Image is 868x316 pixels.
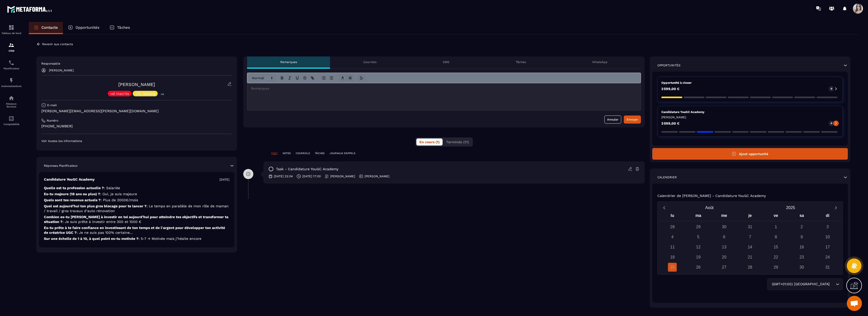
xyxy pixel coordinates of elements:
p: Tâches [117,25,130,30]
div: Search for option [767,278,843,290]
button: Terminés (11) [443,138,472,146]
a: social-networksocial-networkRéseaux Sociaux [1,91,21,112]
a: Contacts [29,22,63,34]
div: 20 [720,253,728,262]
p: Réponses Planificateur [44,164,78,168]
div: 1 [771,222,780,231]
div: 30 [797,263,806,272]
div: 12 [694,243,703,251]
div: Envoyer [627,117,638,122]
div: 15 [771,243,780,251]
p: Tableau de bord [1,32,21,35]
div: 13 [720,243,728,251]
span: : Je ne suis pas 100% certaine... [77,231,133,235]
p: Planificateur [1,67,21,70]
p: Comptabilité [1,123,21,126]
a: Ouvrir le chat [847,296,862,311]
span: Terminés (11) [446,140,469,144]
img: social-network [8,95,14,101]
p: [DATE] 22:04 [274,174,293,178]
p: Calendrier de [PERSON_NAME] - Candidature YouGC Academy [657,194,766,198]
p: CRM [1,49,21,52]
div: di [815,212,840,221]
div: 17 [823,243,832,251]
p: Opportunités [657,63,681,67]
p: E-mail [47,103,57,107]
a: Opportunités [63,22,104,34]
a: schedulerschedulerPlanificateur [1,56,21,74]
div: 2 [797,222,806,231]
div: sa [789,212,815,221]
p: [DATE] [220,178,229,182]
img: formation [8,42,14,48]
p: [DATE] 17:00 [302,174,321,178]
div: Calendar wrapper [660,212,840,272]
p: vsl inscrits [110,92,129,95]
p: Numéro [47,119,58,123]
div: 7 [746,233,754,241]
p: Candidature YouGC Academy [44,177,95,182]
button: Annuler [604,116,621,124]
div: 29 [771,263,780,272]
div: 10 [823,233,832,241]
p: Remarques [280,60,297,64]
p: TÂCHES [315,152,324,155]
button: Open years overlay [750,203,831,212]
img: scheduler [8,60,14,66]
button: Ajout opportunité [652,148,848,160]
p: +4 [159,92,166,97]
div: 6 [720,233,728,241]
span: (GMT+01:00) [GEOGRAPHIC_DATA] [771,281,831,287]
div: 22 [771,253,780,262]
button: Envoyer [624,116,641,124]
p: [PERSON_NAME] [330,174,355,178]
p: Automatisations [1,85,21,88]
button: Open months overlay [669,203,750,212]
div: 28 [746,263,754,272]
img: automations [8,77,14,83]
span: : 5-7 → Motivée mais j’hésite encore [139,237,201,241]
span: : Salariée [104,186,120,190]
p: SMS [443,60,449,64]
a: formationformationTableau de bord [1,21,21,38]
span: : Oui, je suis majeure [100,192,137,196]
span: En cours (1) [419,140,440,144]
div: 3 [823,222,832,231]
button: En cours (1) [416,138,443,146]
div: 26 [694,263,703,272]
div: 23 [797,253,806,262]
span: : Plus de 2000€/mois [101,198,138,202]
img: accountant [8,116,14,122]
div: 8 [771,233,780,241]
p: Es-tu prête à te faire confiance en investissant de ton temps et de l'argent pour développer ton ... [44,225,229,235]
div: 31 [823,263,832,272]
p: [PERSON_NAME] [49,69,74,72]
p: task - Candidature YouGC Academy [276,167,338,171]
p: Contacts [41,25,58,30]
p: Opportunités [75,25,99,30]
a: Tâches [104,22,135,34]
div: Calendar days [660,222,840,272]
div: 18 [668,253,677,262]
p: [PERSON_NAME][EMAIL_ADDRESS][PERSON_NAME][DOMAIN_NAME] [41,109,232,113]
p: Calendrier [657,175,677,179]
p: 0 [831,87,832,91]
p: [PHONE_NUMBER] [41,124,232,129]
p: Combien es-tu [PERSON_NAME] à investir en toi aujourd’hui pour atteindre tes objectifs et transfo... [44,215,229,224]
p: NOTES [283,152,291,155]
p: Voir toutes les informations [41,139,232,143]
button: Previous month [660,204,669,211]
p: TOUT [271,152,278,155]
div: 27 [720,263,728,272]
div: 30 [720,222,728,231]
p: VSL Mailing [135,92,155,95]
p: WhatsApp [592,60,608,64]
div: lu [660,212,685,221]
div: 9 [797,233,806,241]
div: 24 [823,253,832,262]
p: Quel est aujourd’hui ton plus gros blocage pour te lancer ? [44,204,229,213]
p: Es-tu majeure (18 ans ou plus) ? [44,192,229,196]
p: Sur une échelle de 1 à 10, à quel point es-tu motivée ? [44,236,229,241]
div: ma [685,212,711,221]
p: Quels sont tes revenus actuels ? [44,198,229,203]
